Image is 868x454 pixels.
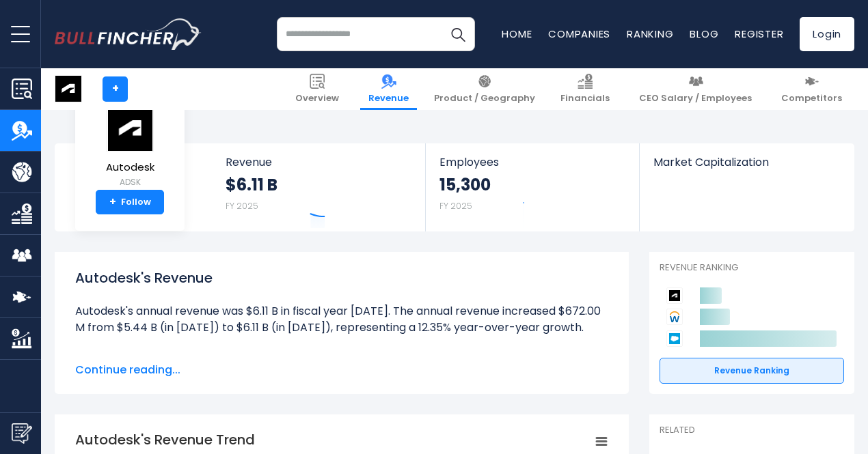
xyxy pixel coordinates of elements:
[226,174,277,195] strong: $6.11 B
[109,196,116,208] strong: +
[55,18,202,50] a: Go to homepage
[439,200,472,212] small: FY 2025
[773,68,850,110] a: Competitors
[441,17,475,51] button: Search
[287,68,347,110] a: Overview
[666,287,683,304] img: Autodesk competitors logo
[666,330,683,347] img: Salesforce competitors logo
[548,27,610,41] a: Companies
[631,68,760,110] a: CEO Salary / Employees
[800,17,854,51] a: Login
[627,27,673,41] a: Ranking
[226,200,258,212] small: FY 2025
[75,430,255,449] tspan: Autodesk's Revenue Trend
[106,176,154,188] small: ADSK
[75,362,608,378] span: Continue reading...
[439,174,491,195] strong: 15,300
[75,303,608,336] li: Autodesk's annual revenue was $6.11 B in fiscal year [DATE]. The annual revenue increased $672.00...
[360,68,417,110] a: Revenue
[439,156,625,169] span: Employees
[368,93,409,104] span: Revenue
[212,143,426,231] a: Revenue $6.11 B FY 2025
[105,105,155,190] a: Autodesk ADSK
[55,76,81,102] img: ADSK logo
[55,18,202,50] img: bullfincher logo
[653,156,839,169] span: Market Capitalization
[75,268,608,288] h1: Autodesk's Revenue
[106,162,154,173] span: Autodesk
[735,27,783,41] a: Register
[781,93,842,104] span: Competitors
[690,27,718,41] a: Blog
[552,68,618,110] a: Financials
[96,190,164,214] a: +Follow
[640,143,853,192] a: Market Capitalization
[666,309,683,325] img: Workday competitors logo
[106,106,154,152] img: ADSK logo
[295,93,339,104] span: Overview
[502,27,532,41] a: Home
[103,76,128,102] a: +
[426,143,638,231] a: Employees 15,300 FY 2025
[434,93,535,104] span: Product / Geography
[226,156,412,169] span: Revenue
[75,352,608,401] li: Autodesk's quarterly revenue was $1.63 B in the quarter ending [DATE]. The quarterly revenue incr...
[660,425,844,436] p: Related
[560,93,610,104] span: Financials
[660,358,844,384] a: Revenue Ranking
[639,93,752,104] span: CEO Salary / Employees
[426,68,543,110] a: Product / Geography
[660,262,844,274] p: Revenue Ranking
